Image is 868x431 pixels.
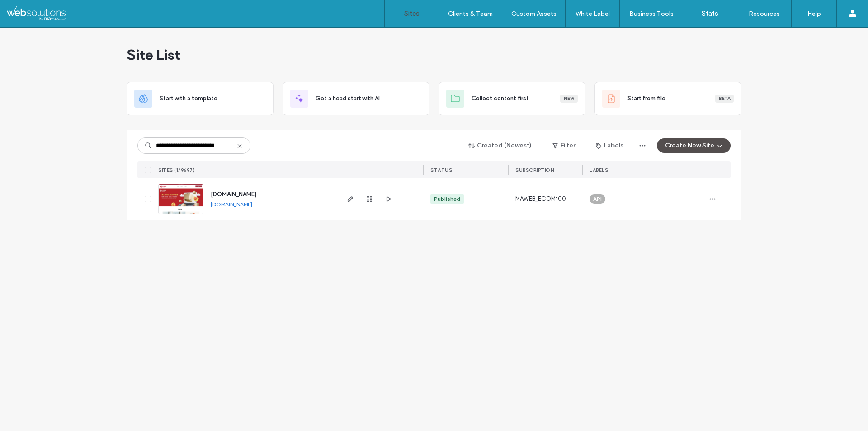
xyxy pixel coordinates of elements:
span: SITES (1/9697) [158,167,195,173]
label: Help [807,10,821,18]
a: [DOMAIN_NAME] [211,201,252,208]
div: Start with a template [127,82,274,115]
span: Start with a template [160,94,217,103]
span: STATUS [430,167,452,173]
button: Created (Newest) [461,138,540,153]
label: Business Tools [629,10,674,18]
span: LABELS [590,167,608,173]
span: API [593,195,602,203]
label: Clients & Team [448,10,493,18]
label: Sites [404,9,420,18]
div: Collect content firstNew [439,82,585,115]
span: Help [20,6,39,14]
a: [DOMAIN_NAME] [211,191,256,198]
div: Start from fileBeta [594,82,741,115]
button: Filter [543,138,584,153]
label: Custom Assets [511,10,557,18]
div: Get a head start with AI [283,82,429,115]
span: Collect content first [472,94,529,103]
span: Site List [127,46,180,64]
div: Beta [715,95,734,103]
label: Resources [749,10,780,18]
span: Start from file [627,94,665,103]
button: Create New Site [657,138,731,153]
button: Labels [588,138,632,153]
span: MAWEB_ECOM100 [515,194,566,204]
label: White Label [576,10,610,18]
label: Stats [702,9,718,18]
div: New [560,95,578,103]
span: SUBSCRIPTION [515,167,554,173]
span: Get a head start with AI [316,94,380,103]
div: Published [434,195,460,203]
